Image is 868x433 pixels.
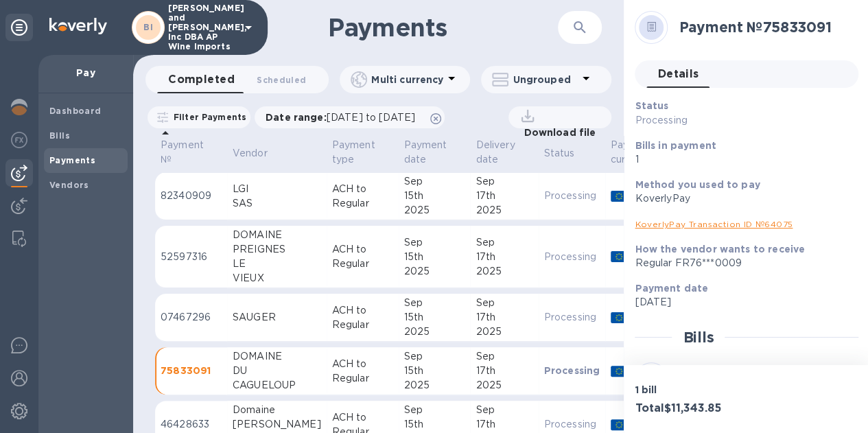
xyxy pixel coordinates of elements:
[476,203,532,218] div: 2025
[476,364,532,378] div: 17th
[518,126,596,139] p: Download file
[544,364,600,377] p: Processing
[404,138,465,167] span: Payment date
[371,73,443,86] p: Multi currency
[679,19,847,36] h2: Payment № 75833091
[233,146,268,161] p: Vendor
[544,146,593,161] span: Status
[635,256,847,270] div: Regular FR76***0009
[5,14,33,41] div: Unpin categories
[266,110,422,124] p: Date range :
[332,182,393,211] p: ACH to Regular
[161,138,222,167] span: Payment №
[476,138,532,167] span: Delivery date
[332,357,393,386] p: ACH to Regular
[404,250,465,264] div: 15th
[635,244,805,255] b: How the vendor wants to receive
[233,417,321,432] div: [PERSON_NAME]
[332,138,393,167] span: Payment type
[404,417,465,432] div: 15th
[161,189,222,203] p: 82340909
[404,296,465,310] div: Sep
[544,146,575,161] p: Status
[476,417,532,432] div: 17th
[233,182,321,196] div: LGI
[635,402,741,415] h3: Total $11,343.85
[233,242,321,257] div: PREIGNES
[404,310,465,325] div: 15th
[544,250,600,264] p: Processing
[404,235,465,250] div: Sep
[635,191,847,206] div: KoverlyPay
[476,189,532,203] div: 17th
[635,383,741,397] p: 1 bill
[611,138,652,167] p: Payee currency
[635,113,776,128] p: Processing
[635,283,708,294] b: Payment date
[635,219,793,229] a: KoverlyPay Transaction ID № 64075
[635,140,716,151] b: Bills in payment
[544,310,600,325] p: Processing
[233,349,321,364] div: DOMAINE
[657,65,699,84] span: Details
[233,378,321,393] div: CAGUELOUP
[143,22,153,32] b: BI
[49,130,70,141] b: Bills
[332,303,393,332] p: ACH to Regular
[49,180,89,190] b: Vendors
[476,378,532,393] div: 2025
[635,152,847,167] p: 1
[233,196,321,211] div: SAS
[233,271,321,285] div: VIEUX
[327,112,415,123] span: [DATE] to [DATE]
[257,73,306,87] span: Scheduled
[161,310,222,325] p: 07467296
[49,155,95,165] b: Payments
[513,73,578,86] p: Ungrouped
[476,349,532,364] div: Sep
[404,349,465,364] div: Sep
[635,295,847,309] p: [DATE]
[49,106,102,116] b: Dashboard
[49,18,107,34] img: Logo
[404,189,465,203] div: 15th
[404,403,465,417] div: Sep
[233,228,321,242] div: DOMAINE
[404,203,465,218] div: 2025
[233,146,285,161] span: Vendor
[233,403,321,417] div: Domaine
[476,310,532,325] div: 17th
[233,310,321,325] div: SAUGER
[233,257,321,271] div: LE
[476,138,515,167] p: Delivery date
[476,250,532,264] div: 17th
[683,329,714,346] h2: Bills
[635,179,760,190] b: Method you used to pay
[404,138,447,167] p: Payment date
[404,378,465,393] div: 2025
[476,174,532,189] div: Sep
[161,417,222,432] p: 46428633
[233,364,321,378] div: DU
[476,264,532,279] div: 2025
[476,235,532,250] div: Sep
[404,264,465,279] div: 2025
[332,242,393,271] p: ACH to Regular
[49,66,122,80] p: Pay
[404,364,465,378] div: 15th
[635,100,668,111] b: Status
[11,132,27,148] img: Foreign exchange
[332,138,375,167] p: Payment type
[476,296,532,310] div: Sep
[476,325,532,339] div: 2025
[161,250,222,264] p: 52597316
[404,325,465,339] div: 2025
[476,403,532,417] div: Sep
[168,70,235,89] span: Completed
[255,106,445,128] div: Date range:[DATE] to [DATE]
[161,364,222,377] p: 75833091
[544,417,600,432] p: Processing
[611,138,670,167] span: Payee currency
[328,13,558,42] h1: Payments
[168,3,237,51] p: [PERSON_NAME] and [PERSON_NAME], Inc DBA AP Wine Imports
